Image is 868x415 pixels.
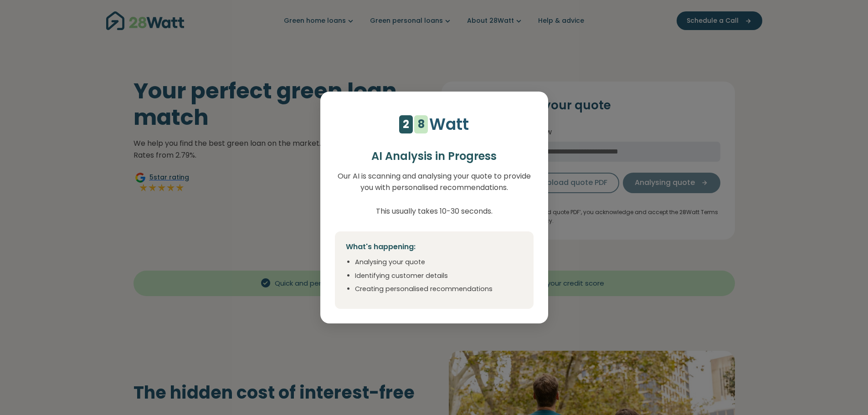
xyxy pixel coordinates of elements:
[335,170,534,217] p: Our AI is scanning and analysing your quote to provide you with personalised recommendations. Thi...
[335,150,534,163] h2: AI Analysis in Progress
[355,284,523,294] li: Creating personalised recommendations
[429,112,469,137] p: Watt
[355,257,523,267] li: Analysing your quote
[403,115,409,133] div: 2
[355,271,523,281] li: Identifying customer details
[346,242,523,252] h4: What's happening:
[418,115,425,133] div: 8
